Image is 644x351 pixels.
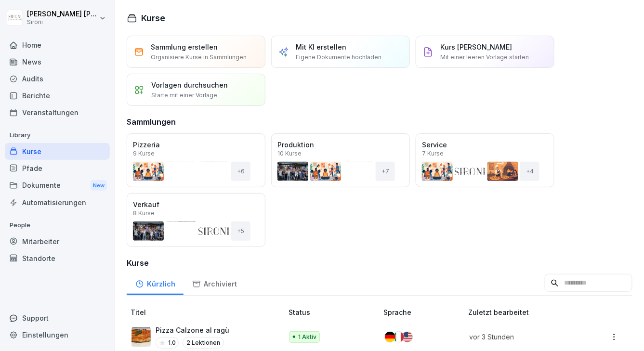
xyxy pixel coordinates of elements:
div: + 6 [231,162,250,181]
p: 8 Kurse [133,210,155,216]
a: Veranstaltungen [5,104,110,121]
p: Titel [131,307,285,317]
img: de.svg [385,332,395,342]
p: Status [289,307,380,317]
p: Produktion [277,140,404,150]
div: Support [5,310,110,326]
p: 1 Aktiv [298,333,316,341]
div: New [91,180,107,191]
p: People [5,218,110,233]
img: us.svg [402,332,413,342]
a: Einstellungen [5,326,110,343]
a: Standorte [5,250,110,267]
a: Verkauf8 Kurse+5 [127,193,265,247]
a: Berichte [5,87,110,104]
p: 1.0 [168,338,176,347]
p: Kurs [PERSON_NAME] [440,42,512,52]
p: Eigene Dokumente hochladen [296,53,381,62]
a: News [5,53,110,70]
p: 9 Kurse [133,151,155,156]
a: Audits [5,70,110,87]
p: Vorlagen durchsuchen [151,80,228,90]
p: Mit KI erstellen [296,42,346,52]
p: vor 3 Stunden [469,332,578,342]
img: it.svg [394,332,404,342]
h3: Kurse [127,257,632,269]
h3: Sammlungen [127,116,176,128]
div: + 7 [376,162,395,181]
div: + 5 [231,221,250,241]
div: + 4 [520,162,539,181]
p: Pizza Calzone al ragù [156,325,229,335]
p: Mit einer leeren Vorlage starten [440,53,529,62]
a: Kurse [5,143,110,160]
p: Service [422,140,548,150]
p: Zuletzt bearbeitet [468,307,590,317]
p: 10 Kurse [277,151,302,156]
p: Pizzeria [133,140,259,150]
p: [PERSON_NAME] [PERSON_NAME] [27,10,97,18]
p: Verkauf [133,199,259,209]
a: Home [5,37,110,53]
p: Sironi [27,19,97,26]
a: Service7 Kurse+4 [416,133,554,187]
p: Library [5,128,110,143]
a: Kürzlich [127,271,184,295]
a: Pfade [5,160,110,177]
p: 2 Lektionen [183,337,224,349]
h1: Kurse [141,12,165,25]
p: Starte mit einer Vorlage [151,91,217,100]
a: Produktion10 Kurse+7 [271,133,410,187]
div: Dokumente [5,177,110,195]
a: Archiviert [184,271,245,295]
img: m0qo8uyc3qeo2y8ewzx492oh.png [131,327,151,347]
a: Automatisierungen [5,194,110,211]
a: Pizzeria9 Kurse+6 [127,133,265,187]
p: Sprache [384,307,465,317]
p: 7 Kurse [422,151,444,156]
p: Sammlung erstellen [151,42,218,52]
a: Mitarbeiter [5,233,110,250]
p: Organisiere Kurse in Sammlungen [151,53,247,62]
a: DokumenteNew [5,177,110,195]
